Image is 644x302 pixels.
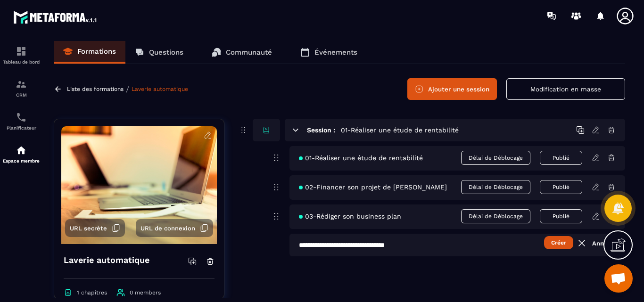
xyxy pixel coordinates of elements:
img: automations [16,145,27,156]
a: Questions [125,41,193,64]
button: URL secrète [65,219,125,237]
a: Événements [291,41,367,64]
button: URL de connexion [136,219,213,237]
span: 0 members [130,289,161,296]
span: Délai de Déblocage [461,209,530,223]
h6: Session : [307,126,335,134]
p: Événements [314,48,357,57]
p: CRM [2,92,40,98]
img: scheduler [16,112,27,123]
button: Ajouter une session [407,78,497,100]
button: Créer [544,236,573,249]
a: Annuler [576,237,616,249]
img: background [61,126,217,244]
span: URL secrète [70,225,107,232]
a: automationsautomationsEspace membre [2,138,40,171]
img: formation [16,79,27,90]
p: Planificateur [2,125,40,131]
span: Délai de Déblocage [461,180,530,194]
span: Délai de Déblocage [461,151,530,165]
p: Questions [149,48,183,57]
p: Espace membre [2,158,40,163]
span: 1 chapitres [77,289,107,296]
div: Ouvrir le chat [604,264,633,293]
span: 02-Financer son projet de [PERSON_NAME] [299,183,447,191]
a: formationformationTableau de bord [2,39,40,72]
img: formation [16,46,27,57]
span: 03-Rédiger son business plan [299,212,401,220]
a: Communauté [202,41,281,64]
p: Formations [77,47,116,56]
p: Tableau de bord [2,59,40,65]
h5: 01-Réaliser une étude de rentabilité [341,125,459,135]
span: 01-Réaliser une étude de rentabilité [299,154,423,162]
button: Publié [540,151,582,165]
a: Laverie automatique [132,86,188,92]
a: Formations [54,41,125,64]
a: formationformationCRM [2,72,40,105]
button: Publié [540,209,582,223]
span: / [126,85,129,94]
p: Communauté [226,48,272,57]
span: URL de connexion [140,225,195,232]
h4: Laverie automatique [64,253,149,267]
img: logo [13,8,98,25]
a: Liste des formations [67,86,124,92]
button: Publié [540,180,582,194]
a: schedulerschedulerPlanificateur [2,105,40,138]
button: Modification en masse [506,78,625,100]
